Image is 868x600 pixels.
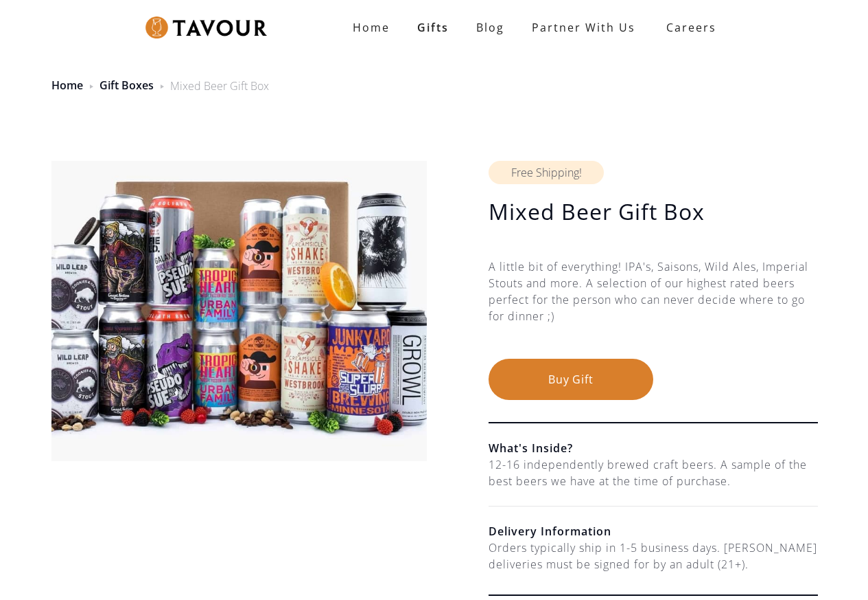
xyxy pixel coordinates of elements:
a: Gift Boxes [99,78,154,93]
strong: Careers [666,14,716,41]
a: Home [51,78,83,93]
strong: Home [353,20,390,35]
h6: What's Inside? [489,440,818,456]
a: Home [339,14,403,41]
a: Blog [462,14,518,41]
div: Orders typically ship in 1-5 business days. [PERSON_NAME] deliveries must be signed for by an adu... [489,540,818,573]
div: Free Shipping! [489,161,604,184]
div: Mixed Beer Gift Box [170,78,269,94]
a: partner with us [518,14,649,41]
a: Gifts [403,14,462,41]
div: 12-16 independently brewed craft beers. A sample of the best beers we have at the time of purchase. [489,456,818,489]
h6: Delivery Information [489,523,818,540]
div: A little bit of everything! IPA's, Saisons, Wild Ales, Imperial Stouts and more. A selection of o... [489,258,818,359]
button: Buy Gift [489,359,653,400]
h1: Mixed Beer Gift Box [489,198,818,225]
a: Careers [649,8,727,47]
